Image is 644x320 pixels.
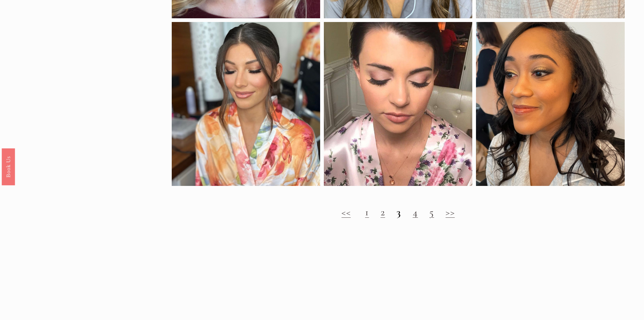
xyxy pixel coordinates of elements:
a: 5 [429,206,434,218]
strong: 3 [397,206,401,218]
a: 1 [365,206,369,218]
a: 2 [381,206,385,218]
a: >> [446,206,455,218]
a: 4 [413,206,418,218]
a: Book Us [2,148,15,185]
a: << [341,206,351,218]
